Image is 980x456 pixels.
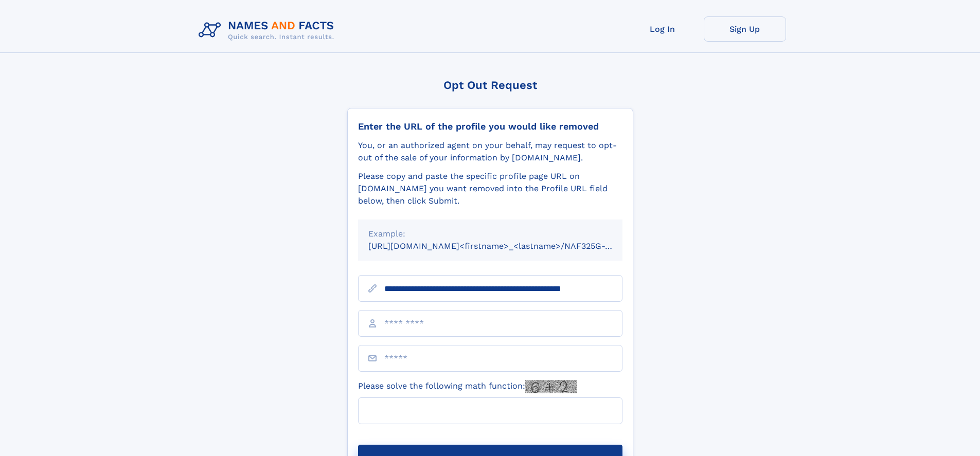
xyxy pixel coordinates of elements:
div: You, or an authorized agent on your behalf, may request to opt-out of the sale of your informatio... [358,139,622,164]
small: [URL][DOMAIN_NAME]<firstname>_<lastname>/NAF325G-xxxxxxxx [368,241,642,251]
a: Sign Up [704,16,786,42]
div: Enter the URL of the profile you would like removed [358,121,622,132]
img: Logo Names and Facts [194,16,343,44]
div: Example: [368,228,612,240]
div: Opt Out Request [347,79,633,92]
div: Please copy and paste the specific profile page URL on [DOMAIN_NAME] you want removed into the Pr... [358,170,622,207]
a: Log In [621,16,704,42]
label: Please solve the following math function: [358,380,577,393]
